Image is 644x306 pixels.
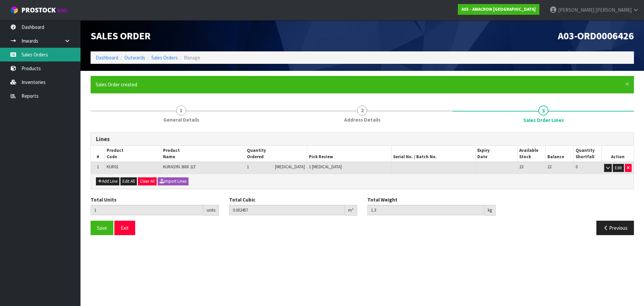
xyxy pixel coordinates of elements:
button: Edit [613,164,624,172]
div: units [203,205,219,216]
input: Total Cubic [229,205,345,215]
button: Previous [596,221,634,235]
a: Dashboard [96,54,118,61]
span: 1 [MEDICAL_DATA] [309,164,342,170]
button: Exit [114,221,135,235]
button: Import Lines [158,177,189,185]
span: Sales Order [91,29,151,42]
span: 2 [357,105,367,116]
th: Pick Review [307,146,391,162]
h3: Lines [96,136,629,142]
th: Action [602,146,634,162]
span: Manage [184,54,200,61]
span: [MEDICAL_DATA] [275,164,305,170]
button: Edit All [120,177,137,185]
span: 3 [538,105,548,116]
span: ProStock [21,6,56,14]
strong: A03 - AMACRON [GEOGRAPHIC_DATA] [462,6,536,12]
th: Product Name [161,146,245,162]
img: cube-alt.png [10,6,18,14]
span: × [625,79,629,89]
input: Total Weight [367,205,484,215]
th: # [91,146,105,162]
span: 1 [247,164,249,170]
span: Sales Order Lines [523,117,564,124]
label: Total Weight [367,196,397,203]
span: Save [97,225,107,231]
span: General Details [163,116,199,123]
th: Serial No. / Batch No. [391,146,476,162]
span: KUR01 [107,164,118,170]
div: m³ [345,205,357,216]
th: Available Stock [518,146,546,162]
th: Quantity Ordered [245,146,307,162]
th: Product Code [105,146,161,162]
span: 23 [519,164,523,170]
th: Expiry Date [476,146,518,162]
span: 22 [547,164,551,170]
span: [PERSON_NAME] [558,7,594,13]
span: 1 [97,164,99,170]
span: 0 [576,164,578,170]
span: Address Details [344,116,380,123]
a: Sales Orders [151,54,178,61]
span: Sales Order Lines [91,127,634,241]
span: 1 [176,105,186,116]
div: kg [484,205,496,216]
label: Total Cubic [229,196,255,203]
span: KURASYN 360X 1LT [163,164,196,170]
small: WMS [57,7,67,14]
input: Total Units [91,205,203,215]
th: Quantity Shortfall [574,146,602,162]
button: Clear All [138,177,157,185]
span: Sales Order created [96,81,137,88]
span: A03-ORD0006426 [558,29,634,42]
span: [PERSON_NAME] [595,7,632,13]
th: Balance [546,146,574,162]
a: Outwards [124,54,145,61]
label: Total Units [91,196,116,203]
button: Save [91,221,113,235]
button: Add Line [96,177,119,185]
